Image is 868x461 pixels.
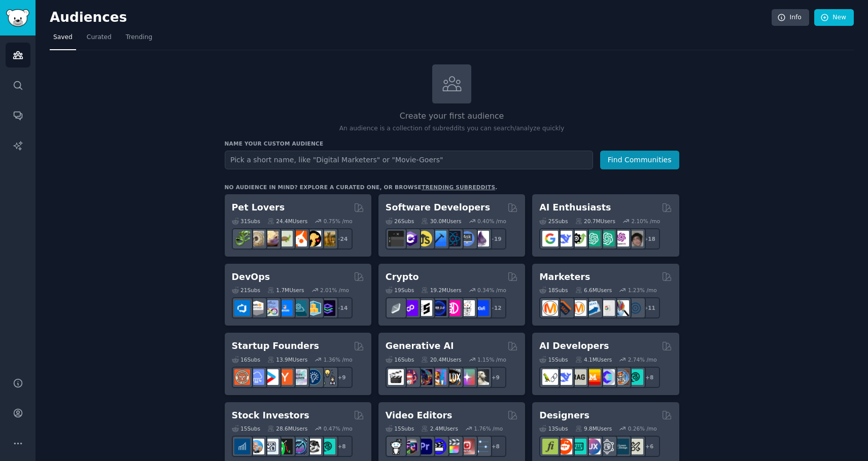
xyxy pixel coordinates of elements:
[320,300,335,316] img: PlatformEngineers
[232,201,285,214] h2: Pet Lovers
[542,369,558,385] img: LangChain
[421,425,458,432] div: 2.4M Users
[386,201,490,214] h2: Software Developers
[575,287,612,294] div: 6.6M Users
[50,29,76,50] a: Saved
[277,300,293,316] img: DevOpsLinks
[305,439,321,454] img: swingtrading
[631,218,660,225] div: 2.10 % /mo
[422,184,495,190] a: trending subreddits
[234,231,250,246] img: herpetology
[225,140,679,147] h3: Name your custom audience
[585,369,601,385] img: MistralAI
[386,287,414,294] div: 19 Sub s
[291,300,307,316] img: platformengineering
[249,231,264,246] img: ballpython
[477,218,506,225] div: 0.40 % /mo
[445,369,461,385] img: FluxAI
[324,356,353,363] div: 1.36 % /mo
[557,300,572,316] img: bigseo
[539,271,590,283] h2: Marketers
[225,151,593,169] input: Pick a short name, like "Digital Marketers" or "Movie-Goers"
[249,300,264,316] img: AWS_Certified_Experts
[459,439,475,454] img: Youtubevideo
[402,231,418,246] img: csharp
[539,356,568,363] div: 15 Sub s
[6,9,29,27] img: GummySearch logo
[459,300,475,316] img: CryptoNews
[386,271,419,283] h2: Crypto
[542,231,558,246] img: GoogleGeminiAI
[613,231,629,246] img: OpenAIDev
[50,10,772,26] h2: Audiences
[388,231,404,246] img: software
[331,228,353,250] div: + 24
[386,409,453,422] h2: Video Editors
[628,287,657,294] div: 1.23 % /mo
[331,297,353,318] div: + 14
[539,287,568,294] div: 18 Sub s
[402,369,418,385] img: dalle2
[232,287,260,294] div: 21 Sub s
[421,287,461,294] div: 19.2M Users
[571,439,586,454] img: UI_Design
[225,110,679,123] h2: Create your first audience
[402,300,418,316] img: 0xPolygon
[431,369,446,385] img: sdforall
[485,228,506,250] div: + 19
[225,124,679,133] p: An audience is a collection of subreddits you can search/analyze quickly
[232,218,260,225] div: 31 Sub s
[388,439,404,454] img: gopro
[232,356,260,363] div: 16 Sub s
[459,231,475,246] img: AskComputerScience
[575,218,615,225] div: 20.7M Users
[126,33,152,42] span: Trending
[542,300,558,316] img: content_marketing
[402,439,418,454] img: editors
[542,439,558,454] img: typography
[445,300,461,316] img: defiblockchain
[320,287,349,294] div: 2.01 % /mo
[431,300,446,316] img: web3
[571,300,586,316] img: AskMarketing
[628,300,643,316] img: OnlineMarketing
[600,151,679,169] button: Find Communities
[234,300,250,316] img: azuredevops
[320,231,335,246] img: dogbreed
[386,218,414,225] div: 26 Sub s
[539,340,609,352] h2: AI Developers
[263,231,279,246] img: leopardgeckos
[267,218,307,225] div: 24.4M Users
[386,340,454,352] h2: Generative AI
[539,201,611,214] h2: AI Enthusiasts
[477,287,506,294] div: 0.34 % /mo
[331,367,353,388] div: + 9
[386,356,414,363] div: 16 Sub s
[628,356,657,363] div: 2.74 % /mo
[263,369,279,385] img: startup
[277,231,293,246] img: turtle
[613,300,629,316] img: MarketingResearch
[320,439,335,454] img: technicalanalysis
[388,369,404,385] img: aivideo
[122,29,156,50] a: Trending
[585,439,601,454] img: UXDesign
[431,231,446,246] img: iOSProgramming
[477,356,506,363] div: 1.15 % /mo
[814,9,854,26] a: New
[599,369,615,385] img: OpenSourceAI
[416,369,432,385] img: deepdream
[628,439,643,454] img: UX_Design
[459,369,475,385] img: starryai
[474,425,503,432] div: 1.76 % /mo
[232,409,309,422] h2: Stock Investors
[639,367,660,388] div: + 8
[613,369,629,385] img: llmops
[249,369,264,385] img: SaaS
[232,425,260,432] div: 15 Sub s
[234,439,250,454] img: dividends
[320,369,335,385] img: growmybusiness
[639,228,660,250] div: + 18
[445,439,461,454] img: finalcutpro
[613,439,629,454] img: learndesign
